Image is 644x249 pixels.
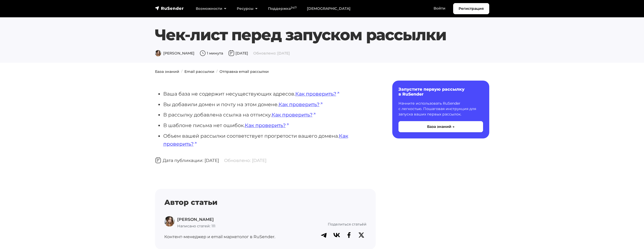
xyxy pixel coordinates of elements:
[392,81,489,138] a: Запустите первую рассылку в RuSender Начните использовать RuSender с легкостью. Пошаговая инструк...
[253,51,290,56] span: Обновлено: [DATE]
[163,133,348,147] a: Как проверить?
[155,69,179,74] a: База знаний
[228,50,234,56] img: Дата публикации
[164,234,280,240] p: Контент-менеджер и email маркетолог в RuSender.
[219,69,269,74] a: Отправка email рассылки
[453,3,489,14] a: Регистрация
[245,122,289,128] a: Как проверить?
[191,3,232,14] a: Возможности
[428,3,451,14] a: Войти
[163,111,376,119] li: В рассылку добавлена ссылка на отписку.
[164,198,366,207] h4: Автор статьи
[272,112,316,118] a: Как проверить?
[200,51,223,56] span: 1 минута
[291,6,297,9] sup: 24/7
[232,3,263,14] a: Ресурсы
[279,101,323,107] a: Как проверить?
[163,121,376,129] li: В шаблоне письма нет ошибок.
[398,121,483,132] button: База знаний →
[163,100,376,108] li: Вы добавили домен и почту на этом домене.
[295,91,340,97] a: Как проверить?
[163,132,376,148] li: Объем вашей рассылки соответствует прогретости вашего домена.
[398,87,483,97] h6: Запустите первую рассылку в RuSender
[155,51,194,56] span: [PERSON_NAME]
[398,101,483,117] p: Начните использовать RuSender с легкостью. Пошаговая инструкция для запуска ваших первых рассылок.
[155,158,219,163] span: Дата публикации: [DATE]
[177,224,215,228] span: Написано статей: 111
[152,69,492,74] nav: breadcrumb
[155,157,161,164] img: Дата публикации
[200,50,206,56] img: Время чтения
[163,90,376,98] li: Ваша база не содержит несуществующих адресов.
[155,26,489,44] h1: Чек-лист перед запуском рассылки
[177,216,215,223] p: [PERSON_NAME]
[263,3,302,14] a: Поддержка24/7
[228,51,248,56] span: [DATE]
[184,69,214,74] a: Email рассылки
[286,221,366,227] p: Поделиться статьёй
[224,158,266,163] span: Обновлено: [DATE]
[155,6,184,11] img: RuSender
[302,3,356,14] a: [DEMOGRAPHIC_DATA]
